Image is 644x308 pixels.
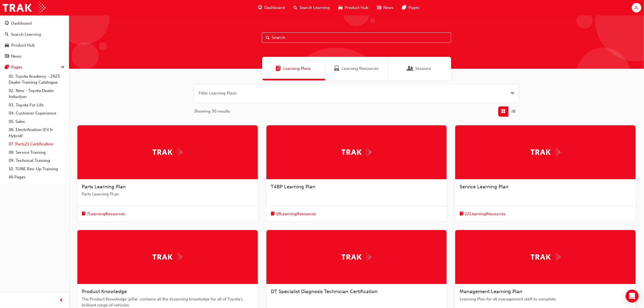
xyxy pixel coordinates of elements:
[276,65,281,72] span: Learning Plans
[6,109,67,117] a: 04. Customer Experience
[383,5,394,11] span: News
[377,4,381,11] span: news-icon
[87,211,125,217] span: 7 Learning Resources
[82,211,86,217] span: book-icon
[2,62,67,72] button: Pages
[5,54,9,59] span: news-icon
[82,211,125,217] button: book-icon7LearningResources
[264,5,285,11] span: Dashboard
[271,289,378,294] span: DT Specialist Diagnosis Technician Certification
[6,126,67,140] a: 06. Electrification (EV & Hybrid)
[634,5,639,11] span: JL
[2,30,67,40] a: Search Learning
[455,125,636,222] a: TrakService Learning Planbook-icon22LearningResources
[2,51,67,61] a: News
[6,140,67,148] a: 07. Parts21 Certification
[6,173,67,181] a: All Pages
[5,21,9,26] span: guage-icon
[345,5,368,11] span: Product Hub
[11,64,22,70] div: Pages
[266,35,270,41] span: Search
[6,148,67,157] a: 08. Service Training
[512,108,516,114] span: List
[11,42,35,48] div: Product Hub
[2,40,67,50] a: Product Hub
[398,2,424,13] a: pages-iconPages
[283,65,311,72] span: Learning Plans
[510,90,514,96] button: Open the filter
[460,289,522,294] span: Management Learning Plan
[11,53,21,60] div: News
[293,4,297,11] span: search-icon
[342,253,371,261] img: Trak
[408,5,420,11] span: Pages
[334,2,373,13] a: car-iconProduct Hub
[289,2,334,13] a: search-iconSearch Learning
[266,125,447,222] a: TrakT4BP Learning Planbook-icon18LearningResources
[82,191,253,197] span: Parts Learning PLan
[415,65,431,72] span: Sessions
[82,289,127,294] span: Product Knowledge
[5,32,9,37] span: search-icon
[6,117,67,126] a: 05. Sales
[460,211,506,217] button: book-icon22LearningResources
[5,43,9,48] span: car-icon
[262,32,451,43] input: Search...
[271,211,316,217] button: book-icon18LearningResources
[271,211,275,217] span: book-icon
[460,184,508,190] span: Service Learning Plan
[254,2,289,13] a: guage-iconDashboard
[61,64,65,71] span: up-icon
[6,101,67,109] a: 03. Toyota For Life
[194,108,230,114] span: Showing 30 results
[531,148,560,156] img: Trak
[531,253,560,261] img: Trak
[153,253,182,261] img: Trak
[626,290,639,303] div: Open Intercom Messenger
[342,65,379,72] span: Learning Resources
[153,148,182,156] img: Trak
[460,211,464,217] span: book-icon
[271,184,315,190] span: T4BP Learning Plan
[342,148,371,156] img: Trak
[276,211,316,217] span: 18 Learning Resources
[388,57,451,80] a: SessionsSessions
[334,65,339,72] span: Learning Resources
[6,87,67,101] a: 02. New - Toyota Dealer Induction
[6,165,67,173] a: 10. TUNE Rev-Up Training
[338,4,342,11] span: car-icon
[632,3,641,12] button: JL
[11,20,32,27] div: Dashboard
[11,31,41,38] div: Search Learning
[82,184,126,190] span: Parts Learning Plan
[6,72,67,87] a: 01. Toyota Academy - 2025 Dealer Training Catalogue
[2,17,67,62] button: DashboardSearch LearningProduct HubNews
[262,57,325,80] a: Learning PlansLearning Plans
[299,5,330,11] span: Search Learning
[325,57,388,80] a: Learning ResourcesLearning Resources
[3,2,46,14] img: Trak
[258,4,262,11] span: guage-icon
[501,108,506,114] span: Grid
[402,4,406,11] span: pages-icon
[6,156,67,165] a: 09. Technical Training
[408,65,413,72] span: Sessions
[2,18,67,28] a: Dashboard
[460,296,631,302] span: Learning Plan for all management staff to complete
[77,125,258,222] a: TrakParts Learning PlanParts Learning PLanbook-icon7LearningResources
[373,2,398,13] a: news-iconNews
[5,65,9,70] span: pages-icon
[60,297,64,304] span: prev-icon
[465,211,506,217] span: 22 Learning Resources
